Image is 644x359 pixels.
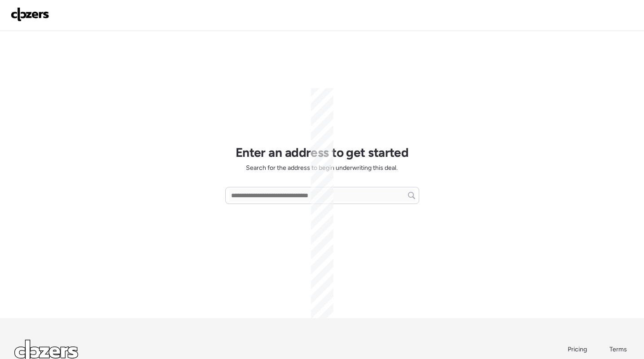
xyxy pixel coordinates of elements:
a: Pricing [568,345,588,354]
h1: Enter an address to get started [236,145,409,160]
span: Terms [609,346,627,353]
span: Search for the address to begin underwriting this deal. [246,164,398,173]
img: Logo [11,7,49,22]
a: Terms [609,345,630,354]
span: Pricing [568,346,587,353]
